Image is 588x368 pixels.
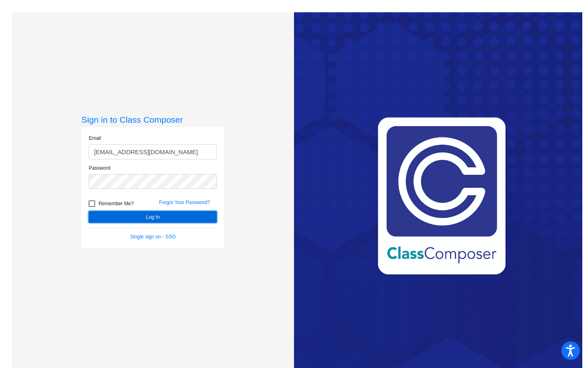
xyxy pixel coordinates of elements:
a: Single sign on - SSO [130,234,176,240]
label: Password [89,164,110,172]
a: Forgot Your Password? [159,200,210,205]
h3: Sign in to Class Composer [81,114,224,125]
span: Remember Me? [98,199,134,209]
label: Email [89,135,101,142]
button: Log In [89,211,217,223]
